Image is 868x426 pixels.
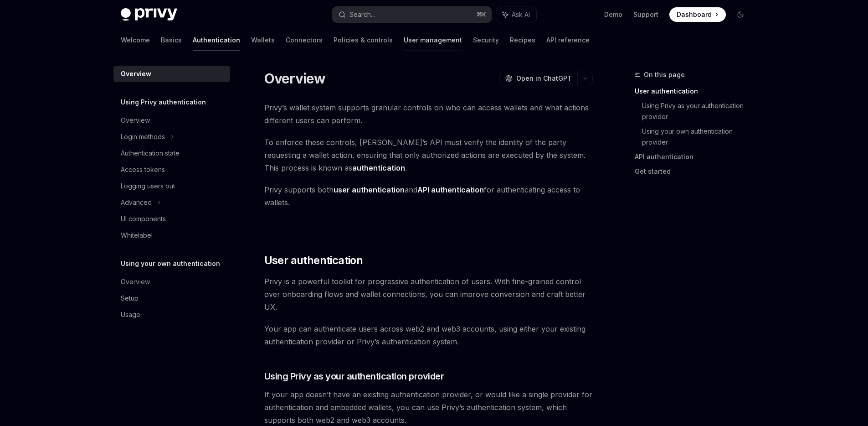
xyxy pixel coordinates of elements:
h1: Overview [264,70,326,87]
a: Authentication [193,29,240,51]
div: Advanced [121,197,152,208]
div: Logging users out [121,181,175,192]
div: Overview [121,115,150,126]
img: dark logo [121,8,177,21]
strong: authentication [352,163,405,172]
a: User management [404,29,462,51]
a: Security [473,29,499,51]
h5: Using your own authentication [121,258,220,269]
strong: user authentication [334,185,405,194]
button: Ask AI [496,6,536,23]
span: Your app can authenticate users across web2 and web3 accounts, using either your existing authent... [264,322,593,348]
span: User authentication [264,253,363,268]
span: Privy supports both and for authenticating access to wallets. [264,183,593,209]
span: On this page [644,69,685,80]
a: Setup [113,290,230,307]
div: Whitelabel [121,230,153,241]
a: User authentication [635,84,755,99]
div: UI components [121,213,166,224]
a: Policies & controls [334,29,393,51]
span: Ask AI [512,10,530,19]
a: UI components [113,211,230,227]
a: Access tokens [113,161,230,178]
span: Privy is a powerful toolkit for progressive authentication of users. With fine-grained control ov... [264,275,593,313]
a: Overview [113,112,230,129]
div: Overview [121,276,150,287]
strong: API authentication [417,185,484,194]
a: Overview [113,274,230,290]
a: Wallets [251,29,275,51]
a: Overview [113,66,230,82]
div: Usage [121,309,140,320]
span: ⌘ K [477,11,486,18]
div: Access tokens [121,164,165,175]
a: Using Privy as your authentication provider [642,99,755,124]
div: Setup [121,293,139,304]
a: Authentication state [113,145,230,161]
a: Connectors [286,29,323,51]
a: Welcome [121,29,150,51]
a: Whitelabel [113,227,230,244]
a: Dashboard [669,7,726,22]
a: API reference [546,29,590,51]
span: Dashboard [677,10,712,19]
a: Using your own authentication provider [642,124,755,150]
div: Authentication state [121,148,180,159]
a: Usage [113,307,230,323]
button: Search...⌘K [332,6,492,23]
a: Support [633,10,658,19]
h5: Using Privy authentication [121,97,206,108]
span: To enforce these controls, [PERSON_NAME]’s API must verify the identity of the party requesting a... [264,136,593,174]
div: Overview [121,68,151,79]
div: Search... [349,9,375,20]
a: Get started [635,164,755,179]
a: Logging users out [113,178,230,194]
div: Login methods [121,131,165,142]
span: Open in ChatGPT [516,74,572,83]
a: API authentication [635,150,755,164]
span: Using Privy as your authentication provider [264,370,444,383]
a: Demo [604,10,622,19]
a: Basics [161,29,182,51]
a: Recipes [510,29,535,51]
button: Open in ChatGPT [499,71,577,86]
span: Privy’s wallet system supports granular controls on who can access wallets and what actions diffe... [264,101,593,127]
button: Toggle dark mode [733,7,748,22]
